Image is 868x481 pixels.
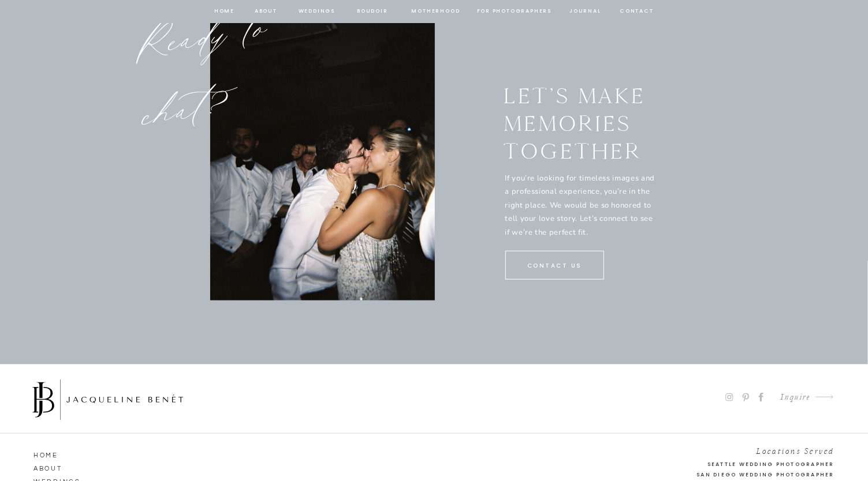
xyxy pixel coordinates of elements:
[664,444,835,454] h2: Locations Served
[214,6,236,17] a: home
[664,460,835,469] a: Seattle Wedding Photographer
[642,470,835,480] a: San Diego Wedding Photographer
[297,6,337,17] a: Weddings
[519,261,591,271] a: CONTACT US
[568,6,603,17] a: journal
[505,172,659,238] p: If you’re looking for timeless images and a professional experience, you’re in the right place. W...
[477,6,552,17] a: for photographers
[33,462,99,472] a: ABOUT
[356,6,389,17] a: BOUDOIR
[504,82,658,157] p: LET’S MAKE MEMORIES TOGETHER
[129,4,305,134] h2: Ready to chat?
[412,6,460,17] a: Motherhood
[772,390,810,405] a: Inquire
[254,6,278,17] a: about
[33,449,99,459] a: HOME
[619,6,655,17] a: contact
